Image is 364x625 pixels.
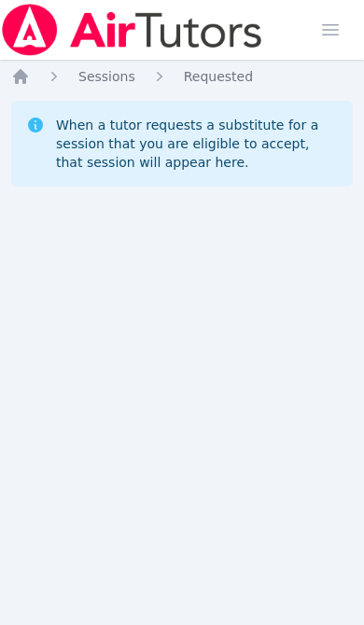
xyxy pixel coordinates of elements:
[184,69,253,84] span: Requested
[78,69,135,84] span: Sessions
[11,67,353,86] nav: Breadcrumb
[184,67,253,86] a: Requested
[78,67,135,86] a: Sessions
[56,116,338,172] div: When a tutor requests a substitute for a session that you are eligible to accept, that session wi...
